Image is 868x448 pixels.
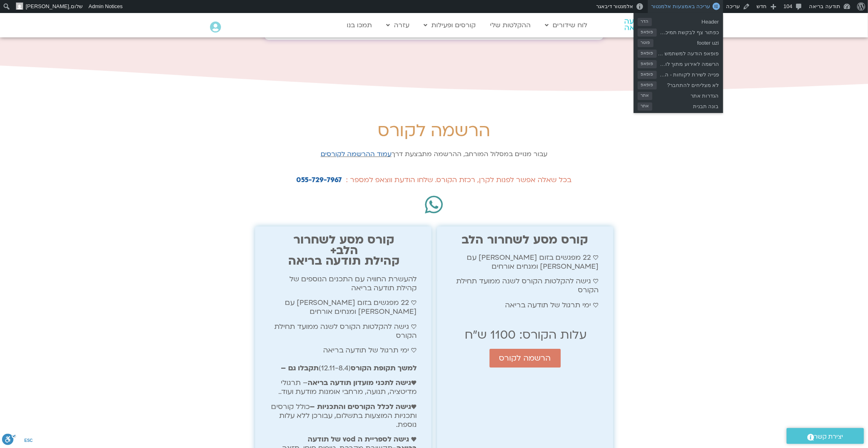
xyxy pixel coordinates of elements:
a: פנייה לשירת לקוחות - ההודעה התקבלהפופאפ [634,68,723,79]
span: פופאפ [638,81,657,89]
span: פופאפ [638,28,657,37]
p: עבור מנויים במסלול המורחב, ההרשמה מתבצעת דרך [255,149,613,160]
span: הדר [638,18,652,26]
a: לא מצליחים להתחבר?פופאפ [634,79,723,89]
strong: ♥ [411,378,417,387]
span: הרשמה לאירוע מתוך לוח האירועים [657,58,719,68]
a: עמוד ההרשמה לקורסים [321,150,391,159]
span: עריכה באמצעות אלמנטור [651,3,710,9]
a: תמכו בנו [343,17,376,33]
span: כפתור צף לבקשת תמיכה והרשמה התחברות יצירת קשר לכנס שהתחיל [657,26,719,37]
p: ♡ גישה להקלטות הקורס לשנה ממועד תחילת הקורס [451,277,599,295]
h2: קורס מסע לשחרור הלב [445,235,605,245]
span: פנייה לשירת לקוחות - ההודעה התקבלה [657,68,719,79]
a: הרשמה לקורס [490,349,561,368]
p: להעשרת החוויה עם התכנים הנוספים של קהילת תודעה בריאה [269,275,417,293]
b: תקבלו גם – [281,363,319,373]
a: 055-729-7967⁩ [297,175,342,185]
a: בונה תבניתאתר [634,100,723,111]
p: ♡ 22 מפגשים בזום [PERSON_NAME] עם [PERSON_NAME] ומנחים אורחים [269,298,417,316]
span: פופאפ [638,71,657,79]
span: בונה תבנית [652,100,719,111]
span: footer uzi [654,37,719,47]
span: לא מצליחים להתחבר? [657,79,719,89]
a: כפתור צף לבקשת תמיכה והרשמה התחברות יצירת קשר לכנס שהתחילפופאפ [634,26,723,37]
p: ♥ [269,402,417,429]
a: footer uziפוטר [634,37,723,47]
span: כולל קורסים ותכניות המוצעות בתשלום, עבורכן ללא עלות נוספת. [271,402,417,429]
a: הגדרות אתראתר [634,89,723,100]
span: פופאפ [638,50,657,58]
span: פופאפ הודעה למשתמש לא רשום [657,47,719,58]
p: ♡ גישה להקלטות הקורס לשנה ממועד תחילת הקורס [269,322,417,340]
img: תודעה בריאה [625,19,660,31]
span: (12.11-8.4) [319,363,351,373]
span: יצירת קשר [814,431,844,442]
span: פוטר [638,39,654,47]
h3: הרשמה לקורס [255,121,613,141]
h2: עלות הקורס: 1100 ש"ח [447,330,605,340]
b: למשך תקופת הקורס [351,363,417,373]
span: אתר [638,92,652,100]
h2: קורס מסע לשחרור הלב+ קהילת תודעה בריאה [282,235,407,267]
span: [PERSON_NAME] [26,3,69,9]
a: פופאפ הודעה למשתמש לא רשוםפופאפ [634,47,723,58]
a: הרשמה לאירוע מתוך לוח האירועיםפופאפ [634,58,723,68]
span: הרשמה לקורס [499,354,551,363]
span: פופאפ [638,60,657,68]
b: גישה לכלל הקורסים והתכניות – [310,402,411,411]
span: אתר [638,102,652,111]
a: קורסים ופעילות [420,17,480,33]
p: – תרגולי מדיטציה, תנועה, מרחבי אומנות מודעת ועוד.. [269,378,417,396]
span: Header [652,15,719,26]
span: הגדרות אתר [652,89,719,100]
a: יצירת קשר [787,428,864,444]
div: בכל שאלה אפשר לפנות לקרן, רכזת הקורס. שלחו הודעת ווצאפ למספר : ⁦ [255,174,613,186]
b: גישה לתכני מועדון תודעה בריאה [308,378,417,387]
a: ההקלטות שלי [486,17,535,33]
a: Headerהדר [634,15,723,26]
p: ♡ 22 מפגשים בזום [PERSON_NAME] עם [PERSON_NAME] ומנחים אורחים [451,253,599,271]
a: לוח שידורים [541,17,592,33]
p: ♡ ימי תרגול של תודעה בריאה [269,346,417,373]
p: ♡ ימי תרגול של תודעה בריאה [451,301,599,310]
a: עזרה [383,17,414,33]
